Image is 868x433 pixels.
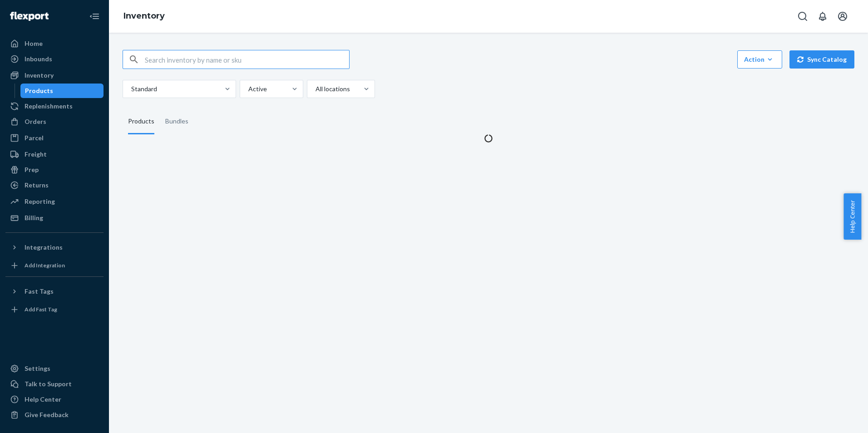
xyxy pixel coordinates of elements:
[25,150,47,159] div: Freight
[25,86,53,95] div: Products
[789,50,854,69] button: Sync Catalog
[5,178,104,192] a: Returns
[25,261,65,269] div: Add Integration
[25,287,54,296] div: Fast Tags
[130,84,131,93] input: Standard
[25,305,57,313] div: Add Fast Tag
[25,102,73,111] div: Replenishments
[5,302,104,317] a: Add Fast Tag
[843,193,861,240] button: Help Center
[25,197,55,206] div: Reporting
[10,12,49,21] img: Flexport logo
[5,240,104,255] button: Integrations
[25,410,69,419] div: Give Feedback
[5,131,104,145] a: Parcel
[737,50,782,69] button: Action
[25,395,61,404] div: Help Center
[25,133,44,143] div: Parcel
[25,213,43,222] div: Billing
[25,243,63,252] div: Integrations
[5,392,104,407] a: Help Center
[5,68,104,83] a: Inventory
[5,408,104,422] button: Give Feedback
[5,258,104,273] a: Add Integration
[5,114,104,129] a: Orders
[5,52,104,66] a: Inbounds
[744,55,775,64] div: Action
[25,379,72,389] div: Talk to Support
[814,7,832,25] button: Open notifications
[833,7,852,25] button: Open account menu
[25,117,46,126] div: Orders
[25,181,49,190] div: Returns
[5,36,104,51] a: Home
[85,7,104,25] button: Close Navigation
[5,147,104,162] a: Freight
[128,109,154,134] div: Products
[123,11,165,21] a: Inventory
[25,54,52,64] div: Inbounds
[5,162,104,177] a: Prep
[25,39,43,48] div: Home
[5,211,104,225] a: Billing
[25,364,50,373] div: Settings
[25,165,39,174] div: Prep
[5,284,104,299] button: Fast Tags
[116,3,172,30] ol: breadcrumbs
[5,99,104,113] a: Replenishments
[145,50,349,69] input: Search inventory by name or sku
[315,84,316,93] input: All locations
[5,377,104,391] button: Talk to Support
[20,84,104,98] a: Products
[25,71,54,80] div: Inventory
[5,194,104,209] a: Reporting
[794,7,812,25] button: Open Search Box
[5,361,104,376] a: Settings
[247,84,248,93] input: Active
[165,109,188,134] div: Bundles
